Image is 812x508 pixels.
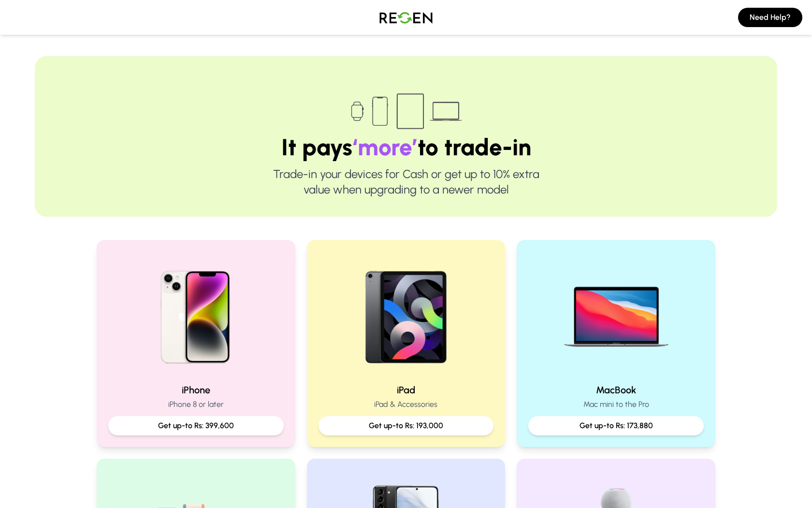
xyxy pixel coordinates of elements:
[319,383,494,397] h2: iPad
[738,8,802,27] button: Need Help?
[319,399,494,410] p: iPad & Accessories
[346,87,466,135] img: Trade-in devices
[344,252,468,375] img: iPad
[536,420,696,432] p: Get up-to Rs: 173,880
[528,383,704,397] h2: MacBook
[108,399,284,410] p: iPhone 8 or later
[134,252,258,375] img: iPhone
[326,420,486,432] p: Get up-to Rs: 193,000
[66,135,746,159] h1: It pays to trade-in
[554,252,678,375] img: MacBook
[66,166,746,197] p: Trade-in your devices for Cash or get up to 10% extra value when upgrading to a newer model
[372,4,440,31] img: Logo
[352,133,418,161] span: ‘more’
[528,399,704,410] p: Mac mini to the Pro
[108,383,284,397] h2: iPhone
[116,420,276,432] p: Get up-to Rs: 399,600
